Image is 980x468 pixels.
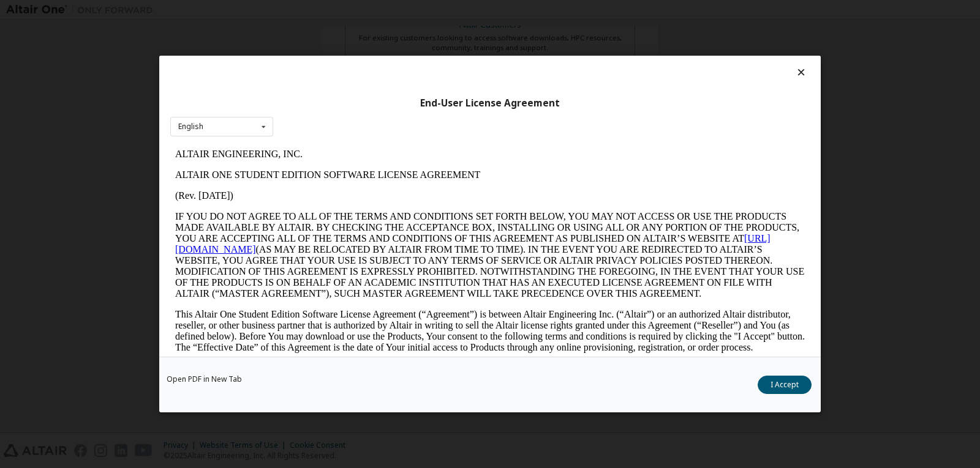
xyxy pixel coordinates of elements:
button: I Accept [758,376,812,394]
a: Open PDF in New Tab [167,376,242,383]
p: IF YOU DO NOT AGREE TO ALL OF THE TERMS AND CONDITIONS SET FORTH BELOW, YOU MAY NOT ACCESS OR USE... [5,67,635,155]
p: (Rev. [DATE]) [5,46,635,58]
p: ALTAIR ENGINEERING, INC. [5,5,635,16]
div: English [178,123,203,130]
p: This Altair One Student Edition Software License Agreement (“Agreement”) is between Altair Engine... [5,165,635,209]
a: [URL][DOMAIN_NAME] [5,89,600,111]
p: ALTAIR ONE STUDENT EDITION SOFTWARE LICENSE AGREEMENT [5,26,635,37]
div: End-User License Agreement [170,97,810,110]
